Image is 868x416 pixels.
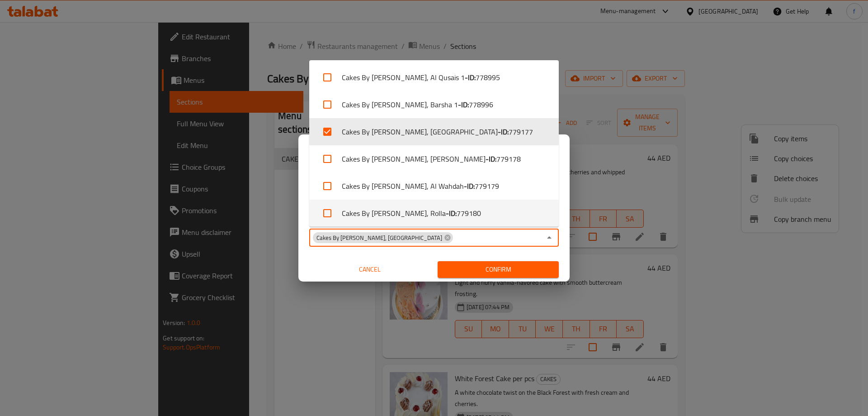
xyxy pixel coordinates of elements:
[309,64,559,91] li: Cakes By [PERSON_NAME], Al Qusais 1
[486,153,496,164] b: - ID:
[438,261,559,278] button: Confirm
[309,118,559,145] li: Cakes By [PERSON_NAME], [GEOGRAPHIC_DATA]
[309,91,559,118] li: Cakes By [PERSON_NAME], Barsha 1
[445,264,552,275] span: Confirm
[458,99,469,110] b: - ID:
[309,145,559,172] li: Cakes By [PERSON_NAME], [PERSON_NAME]
[309,261,430,278] button: Cancel
[313,234,446,242] span: Cakes By [PERSON_NAME], [GEOGRAPHIC_DATA]
[465,72,476,83] b: - ID:
[469,99,493,110] span: 778996
[313,264,427,275] span: Cancel
[475,181,499,191] span: 779179
[543,231,556,244] button: Close
[309,200,559,227] li: Cakes By [PERSON_NAME], Rolla
[446,208,457,219] b: - ID:
[313,232,453,243] div: Cakes By [PERSON_NAME], [GEOGRAPHIC_DATA]
[309,172,559,200] li: Cakes By [PERSON_NAME], Al Wahdah
[464,181,475,191] b: - ID:
[498,126,509,137] b: - ID:
[457,208,481,219] span: 779180
[496,153,521,164] span: 779178
[476,72,500,83] span: 778995
[509,126,533,137] span: 779177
